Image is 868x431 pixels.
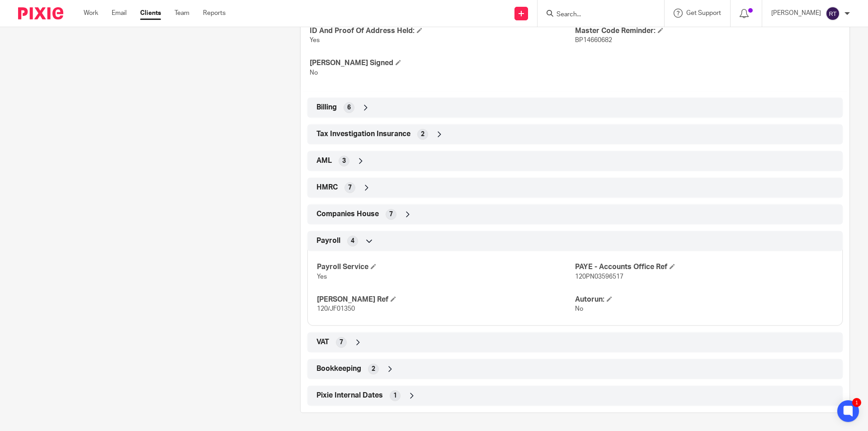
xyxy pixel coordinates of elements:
a: Work [84,9,98,18]
span: No [575,306,583,312]
h4: ID And Proof Of Address Held: [310,26,575,36]
span: 1 [393,391,397,400]
a: Clients [140,9,161,18]
span: No [310,70,318,76]
h4: [PERSON_NAME] Signed [310,58,575,68]
span: Yes [310,37,320,43]
input: Search [556,11,637,19]
span: Companies House [316,209,379,219]
h4: Master Code Reminder: [575,26,840,36]
img: Pixie [18,7,63,19]
a: Reports [203,9,226,18]
span: 7 [340,338,343,347]
h4: PAYE - Accounts Office Ref [575,262,833,272]
span: 6 [347,103,351,112]
span: 4 [351,237,354,246]
span: VAT [316,337,329,347]
span: Tax Investigation Insurance [316,129,410,139]
span: Payroll [316,236,340,246]
span: 7 [389,210,393,219]
span: 120PN03596517 [575,274,623,280]
span: Yes [317,274,327,280]
span: 120/JF01350 [317,306,355,312]
span: 2 [421,130,425,139]
a: Team [175,9,189,18]
span: Pixie Internal Dates [316,391,383,400]
a: Email [112,9,127,18]
span: Get Support [686,10,721,16]
img: svg%3E [826,6,840,21]
span: 3 [342,156,346,166]
h4: [PERSON_NAME] Ref [317,295,575,304]
span: Billing [316,103,337,112]
span: 2 [372,365,375,374]
span: AML [316,156,332,166]
p: [PERSON_NAME] [771,9,821,18]
span: BP14660682 [575,37,612,43]
div: 1 [852,398,861,407]
span: 7 [348,183,352,192]
h4: Autorun: [575,295,833,304]
span: Bookkeeping [316,364,361,374]
span: HMRC [316,183,338,192]
h4: Payroll Service [317,262,575,272]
